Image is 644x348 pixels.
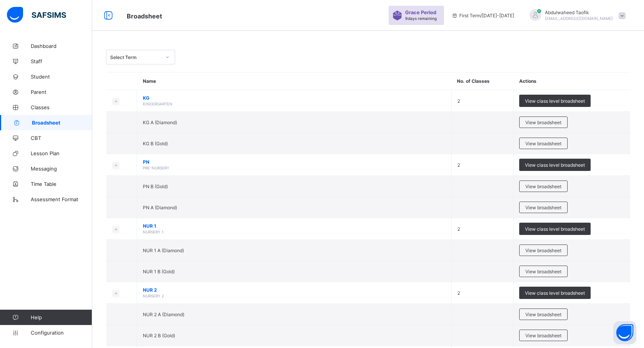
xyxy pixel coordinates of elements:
a: View class level broadsheet [519,95,591,100]
span: KINDERGARTEN [143,102,172,106]
span: PN [143,159,445,165]
span: View broadsheet [525,205,561,210]
div: AbdulwaheedTaofik [522,9,629,22]
div: Select Term [110,54,161,60]
span: NUR 2 A (Diamond) [143,312,184,317]
span: View class level broadsheet [525,290,585,296]
span: Student [31,74,92,80]
span: NURSERY 1 [143,230,164,234]
span: View broadsheet [525,184,561,189]
button: Open asap [613,321,636,344]
th: No. of Classes [451,72,513,90]
span: NURSERY 2 [143,294,164,298]
span: NUR 2 [143,287,445,293]
span: [EMAIL_ADDRESS][DOMAIN_NAME] [545,16,613,21]
span: 2 [457,290,460,296]
a: View broadsheet [519,330,568,335]
span: Messaging [31,166,92,172]
span: NUR 2 B (Gold) [143,333,175,338]
span: Lesson Plan [31,150,92,156]
span: 2 [457,162,460,168]
span: View broadsheet [525,312,561,317]
a: View broadsheet [519,245,568,250]
span: KG [143,95,445,101]
span: Classes [31,104,92,110]
a: View class level broadsheet [519,287,591,292]
a: View broadsheet [519,117,568,122]
a: View broadsheet [519,266,568,271]
span: Configuration [31,330,92,336]
span: Staff [31,58,92,64]
a: View broadsheet [519,181,568,186]
span: Broadsheet [127,12,162,20]
span: Abdulwaheed Taofik [545,10,613,15]
span: View broadsheet [525,269,561,274]
span: View broadsheet [525,120,561,125]
span: KG B (Gold) [143,141,168,146]
span: Help [31,314,92,320]
span: PN A (Diamond) [143,205,177,210]
span: View class level broadsheet [525,162,585,168]
span: View class level broadsheet [525,226,585,232]
span: PRE-NURSERY [143,166,169,170]
span: NUR 1 [143,223,445,229]
span: NUR 1 B (Gold) [143,269,175,274]
span: Assessment Format [31,196,92,202]
span: KG A (Diamond) [143,120,177,125]
span: View broadsheet [525,141,561,146]
th: Name [137,72,452,90]
img: sticker-purple.71386a28dfed39d6af7621340158ba97.svg [392,11,402,20]
span: session/term information [452,13,514,18]
span: Time Table [31,181,92,187]
span: Dashboard [31,43,92,49]
span: Parent [31,89,92,95]
img: safsims [7,7,66,23]
a: View broadsheet [519,138,568,143]
a: View class level broadsheet [519,223,591,228]
span: Grace Period [405,10,436,15]
span: PN B (Gold) [143,184,168,189]
th: Actions [513,72,630,90]
span: 2 [457,226,460,232]
a: View class level broadsheet [519,159,591,164]
span: NUR 1 A (Diamond) [143,248,184,253]
span: View broadsheet [525,333,561,338]
span: Broadsheet [32,120,92,126]
span: CBT [31,135,92,141]
span: 2 [457,98,460,104]
a: View broadsheet [519,202,568,207]
span: View broadsheet [525,248,561,253]
span: View class level broadsheet [525,98,585,104]
span: 9 days remaining [405,16,437,21]
a: View broadsheet [519,309,568,314]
